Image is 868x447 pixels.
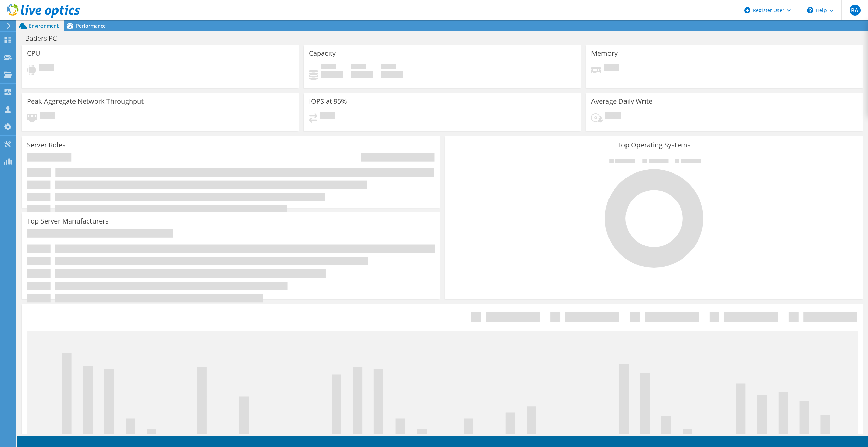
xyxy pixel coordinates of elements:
[27,217,109,225] h3: Top Server Manufacturers
[605,112,621,121] span: Pending
[321,71,343,78] h4: 0 GiB
[40,112,55,121] span: Pending
[27,141,66,149] h3: Server Roles
[27,98,144,105] h3: Peak Aggregate Network Throughput
[381,71,403,78] h4: 0 GiB
[381,64,396,71] span: Total
[351,64,366,71] span: Free
[351,71,373,78] h4: 0 GiB
[309,98,347,105] h3: IOPS at 95%
[22,35,67,42] h1: Baders PC
[321,64,336,71] span: Used
[604,64,619,73] span: Pending
[309,50,336,57] h3: Capacity
[29,22,59,29] span: Environment
[807,7,813,13] svg: \n
[450,141,858,149] h3: Top Operating Systems
[27,50,40,57] h3: CPU
[591,98,652,105] h3: Average Daily Write
[591,50,618,57] h3: Memory
[320,112,335,121] span: Pending
[850,5,861,16] span: BA
[39,64,54,73] span: Pending
[76,22,106,29] span: Performance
